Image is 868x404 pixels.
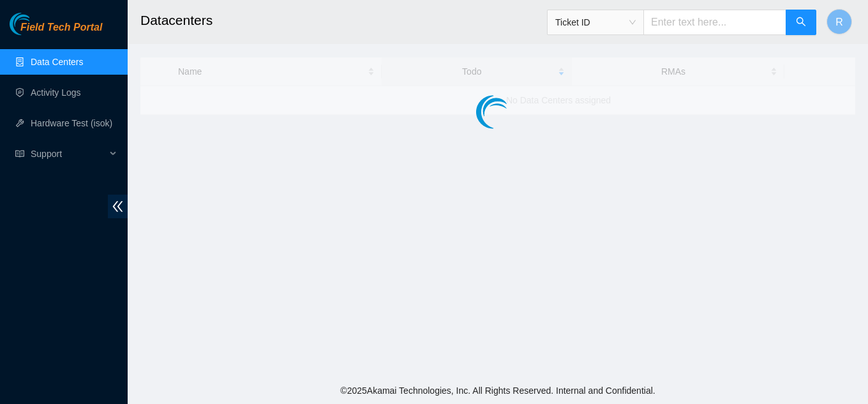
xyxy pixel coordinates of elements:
[643,10,786,35] input: Enter text here...
[31,57,83,67] a: Data Centers
[108,195,128,218] span: double-left
[786,10,816,35] button: search
[555,13,636,32] span: Ticket ID
[796,17,806,29] span: search
[10,23,102,40] a: Akamai TechnologiesField Tech Portal
[128,377,868,404] footer: © 2025 Akamai Technologies, Inc. All Rights Reserved. Internal and Confidential.
[10,13,64,35] img: Akamai Technologies
[827,9,852,34] button: R
[20,22,102,34] span: Field Tech Portal
[835,14,843,30] span: R
[31,87,81,98] a: Activity Logs
[15,149,24,158] span: read
[31,141,106,167] span: Support
[31,118,112,128] a: Hardware Test (isok)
